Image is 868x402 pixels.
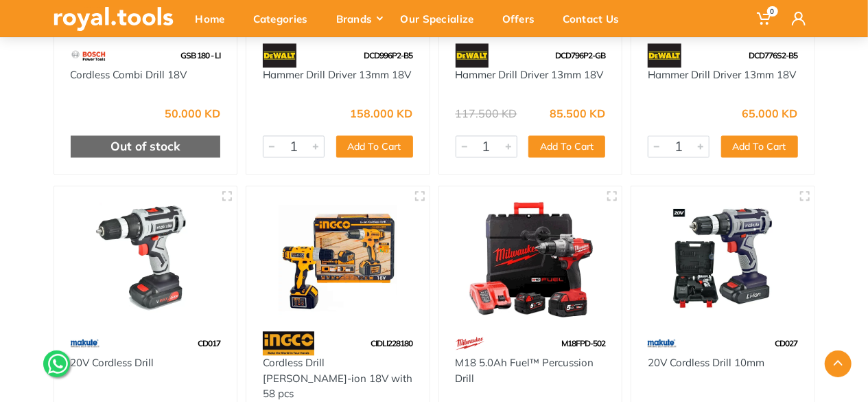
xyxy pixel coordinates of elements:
span: DCD796P2-GB [555,50,605,60]
img: 55.webp [71,43,107,67]
img: Royal Tools - M18 5.0Ah Fuel™ Percussion Drill [451,199,610,317]
img: royal.tools Logo [54,7,174,31]
img: 45.webp [648,43,681,67]
span: CIDLI228180 [371,338,413,348]
div: Home [186,4,244,33]
img: Royal Tools - 20V Cordless Drill 10mm [644,199,802,317]
a: Hammer Drill Driver 13mm 18V [456,68,604,81]
div: Categories [244,4,327,33]
img: 59.webp [648,331,677,355]
div: 158.000 KD [351,108,413,119]
div: 85.500 KD [550,108,605,119]
div: 65.000 KD [742,108,798,119]
span: DCD996P2-B5 [364,50,413,60]
a: M18 5.0Ah Fuel™ Percussion Drill [456,356,594,385]
div: 50.000 KD [165,108,220,119]
img: 91.webp [263,331,314,355]
span: GSB 180 - LI [180,50,220,60]
div: Our Specialize [391,4,493,33]
div: Brands [327,4,391,33]
a: Cordless Combi Drill 18V [71,68,187,81]
a: Hammer Drill Driver 13mm 18V [263,68,411,81]
div: Out of stock [71,135,221,157]
span: CD027 [775,338,798,348]
div: Offers [493,4,554,33]
img: Royal Tools - Cordless Drill Li-ion 18V with 58 pcs [259,199,417,317]
button: Add To Cart [336,135,413,157]
img: 45.webp [456,43,489,67]
span: M18FPD-502 [561,338,605,348]
a: Cordless Drill [PERSON_NAME]-ion 18V with 58 pcs [263,356,412,400]
img: 45.webp [263,43,296,67]
div: 117.500 KD [456,108,517,119]
button: Add To Cart [721,135,798,157]
button: Add To Cart [528,135,605,157]
span: DCD776S2-B5 [749,50,798,60]
span: 0 [767,6,778,16]
a: Hammer Drill Driver 13mm 18V [648,68,796,81]
img: Royal Tools - 20V Cordless Drill [67,199,225,317]
img: 59.webp [71,331,99,355]
img: 68.webp [456,331,484,355]
span: CD017 [198,338,220,348]
div: Contact Us [554,4,638,33]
